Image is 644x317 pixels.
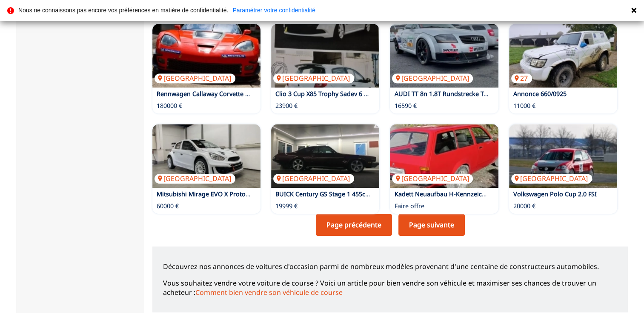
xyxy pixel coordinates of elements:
[155,74,235,83] p: [GEOGRAPHIC_DATA]
[511,74,532,83] p: 27
[157,202,179,210] p: 60000 €
[271,24,379,88] img: Clio 3 Cup X85 Trophy Sadev 6 Gang Seqentiell Meister11
[157,102,182,110] p: 180000 €
[513,202,535,210] p: 20000 €
[271,124,379,188] a: BUICK Century GS Stage 1 455cui Big Block[GEOGRAPHIC_DATA]
[271,24,379,88] a: Clio 3 Cup X85 Trophy Sadev 6 Gang Seqentiell Meister11[GEOGRAPHIC_DATA]
[392,174,473,183] p: [GEOGRAPHIC_DATA]
[390,24,498,88] img: AUDI TT 8n 1.8T Rundstrecke Tracktool KW Quattro
[394,90,542,98] a: AUDI TT 8n 1.8T Rundstrecke Tracktool KW Quattro
[394,202,424,210] p: Faire offre
[509,124,617,188] img: Volkswagen Polo Cup 2.0 FSI
[275,190,399,198] a: BUICK Century GS Stage 1 455cui Big Block
[394,102,416,110] p: 16590 €
[398,214,465,236] a: Page suivante
[273,74,354,83] p: [GEOGRAPHIC_DATA]
[152,124,260,188] img: Mitsubishi Mirage EVO X Proto Rallye Dytko
[195,288,343,297] a: Comment bien vendre son véhicule de course
[394,190,492,198] a: Kadett Neuaufbau H-Kennzeichen
[316,214,392,236] a: Page précédente
[18,7,228,13] p: Nous ne connaissons pas encore vos préférences en matière de confidentialité.
[390,124,498,188] img: Kadett Neuaufbau H-Kennzeichen
[163,278,617,297] p: Vous souhaitez vendre votre voiture de course ? Voici un article pour bien vendre son véhicule et...
[390,124,498,188] a: Kadett Neuaufbau H-Kennzeichen[GEOGRAPHIC_DATA]
[513,190,597,198] a: Volkswagen Polo Cup 2.0 FSI
[163,262,617,271] p: Découvrez nos annonces de voitures d'occasion parmi de nombreux modèles provenant d'une centaine ...
[232,7,315,13] a: Paramétrer votre confidentialité
[275,90,440,98] a: Clio 3 Cup X85 Trophy Sadev 6 Gang Seqentiell Meister11
[513,102,535,110] p: 11000 €
[513,90,567,98] a: Annonce 660/0925
[152,24,260,88] img: Rennwagen Callaway Corvette C6 GT3
[509,124,617,188] a: Volkswagen Polo Cup 2.0 FSI[GEOGRAPHIC_DATA]
[390,24,498,88] a: AUDI TT 8n 1.8T Rundstrecke Tracktool KW Quattro[GEOGRAPHIC_DATA]
[509,24,617,88] a: Annonce 660/092527
[157,90,265,98] a: Rennwagen Callaway Corvette C6 GT3
[275,102,298,110] p: 23900 €
[155,174,235,183] p: [GEOGRAPHIC_DATA]
[271,124,379,188] img: BUICK Century GS Stage 1 455cui Big Block
[152,24,260,88] a: Rennwagen Callaway Corvette C6 GT3[GEOGRAPHIC_DATA]
[275,202,298,210] p: 19999 €
[157,190,314,198] a: Mitsubishi Mirage EVO X Proto Rallye [PERSON_NAME]
[273,174,354,183] p: [GEOGRAPHIC_DATA]
[511,174,592,183] p: [GEOGRAPHIC_DATA]
[509,24,617,88] img: Annonce 660/0925
[152,124,260,188] a: Mitsubishi Mirage EVO X Proto Rallye Dytko[GEOGRAPHIC_DATA]
[392,74,473,83] p: [GEOGRAPHIC_DATA]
